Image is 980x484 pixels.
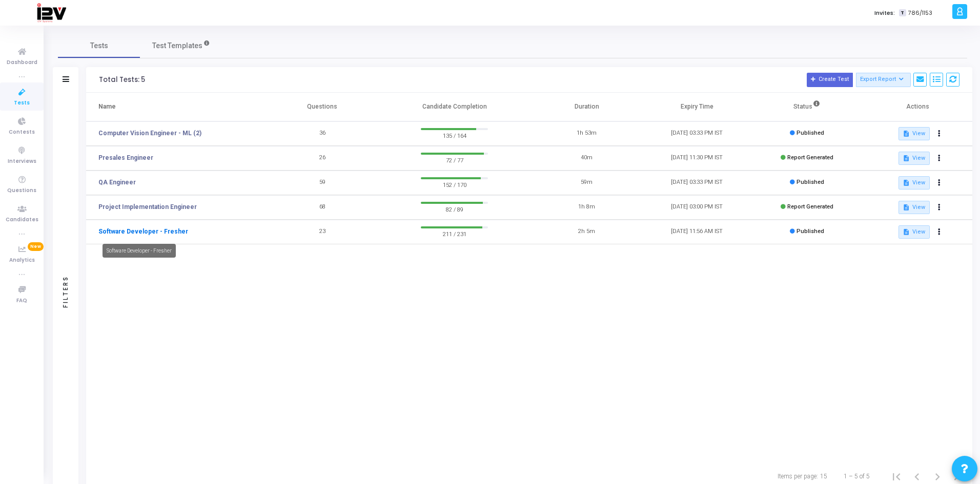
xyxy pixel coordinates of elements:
button: View [899,201,930,214]
span: 72 / 77 [421,155,488,165]
th: Candidate Completion [377,93,532,121]
mat-icon: description [903,204,910,211]
span: Report Generated [787,203,833,210]
button: View [899,176,930,190]
td: [DATE] 03:33 PM IST [642,121,752,146]
td: [DATE] 03:00 PM IST [642,195,752,220]
span: Tests [14,99,30,108]
a: Software Developer - Fresher [98,227,188,236]
span: T [899,9,906,17]
button: View [899,152,930,165]
span: Questions [7,186,36,195]
span: New [28,242,44,251]
div: Items per page: [778,472,818,481]
label: Invites: [874,9,895,17]
span: Interviews [8,157,36,166]
img: logo [36,3,66,23]
td: [DATE] 11:56 AM IST [642,220,752,244]
th: Duration [532,93,642,121]
td: 1h 8m [532,195,642,220]
td: [DATE] 11:30 PM IST [642,146,752,171]
span: 135 / 164 [421,130,488,140]
div: Filters [61,235,70,348]
mat-icon: description [903,179,910,186]
mat-icon: description [903,130,910,137]
div: Software Developer - Fresher [103,244,176,258]
td: 26 [267,146,377,171]
div: 1 – 5 of 5 [844,472,870,481]
span: Analytics [9,256,35,265]
td: 40m [532,146,642,171]
span: Test Templates [152,40,202,51]
mat-icon: description [903,228,910,236]
a: Project Implementation Engineer [98,202,197,212]
th: Expiry Time [642,93,752,121]
td: 2h 5m [532,220,642,244]
span: Report Generated [787,154,833,161]
td: 68 [267,195,377,220]
a: Presales Engineer [98,153,153,162]
a: Computer Vision Engineer - ML (2) [98,129,201,138]
span: Published [797,130,824,136]
td: 36 [267,121,377,146]
span: Published [797,228,824,235]
span: Dashboard [7,58,37,67]
span: Published [797,179,824,185]
td: 1h 53m [532,121,642,146]
td: 23 [267,220,377,244]
span: 211 / 231 [421,228,488,239]
button: View [899,225,930,239]
div: 15 [820,472,827,481]
td: 59 [267,171,377,195]
span: Contests [9,128,35,137]
td: [DATE] 03:33 PM IST [642,171,752,195]
td: 59m [532,171,642,195]
th: Actions [862,93,972,121]
th: Questions [267,93,377,121]
th: Name [86,93,267,121]
span: 786/1153 [908,9,932,17]
button: View [899,127,930,140]
span: Candidates [6,216,38,224]
mat-icon: description [903,155,910,162]
a: QA Engineer [98,178,136,187]
span: Tests [90,40,108,51]
span: 82 / 89 [421,204,488,214]
span: FAQ [16,297,27,305]
span: 152 / 170 [421,179,488,190]
th: Status [752,93,862,121]
button: Export Report [856,73,911,87]
button: Create Test [807,73,853,87]
div: Total Tests: 5 [99,76,145,84]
